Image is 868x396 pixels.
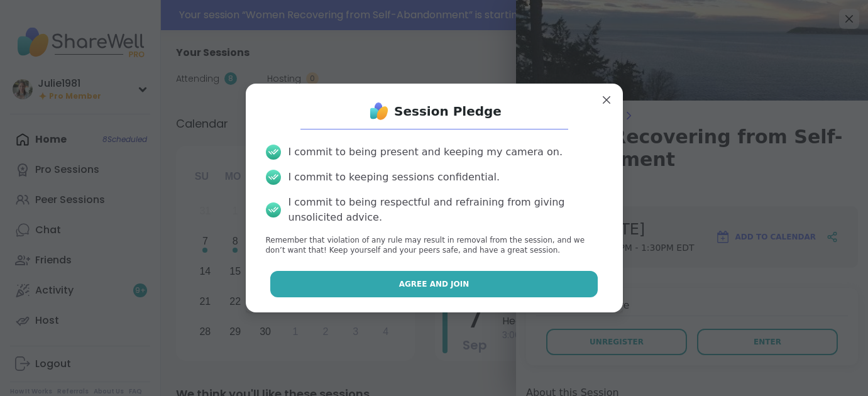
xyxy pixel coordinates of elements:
[394,102,502,120] h1: Session Pledge
[270,271,598,297] button: Agree and Join
[288,195,603,225] div: I commit to being respectful and refraining from giving unsolicited advice.
[399,278,470,290] span: Agree and Join
[288,145,563,160] div: I commit to being present and keeping my camera on.
[266,235,603,256] p: Remember that violation of any rule may result in removal from the session, and we don’t want tha...
[288,170,500,185] div: I commit to keeping sessions confidential.
[366,99,392,124] img: ShareWell Logo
